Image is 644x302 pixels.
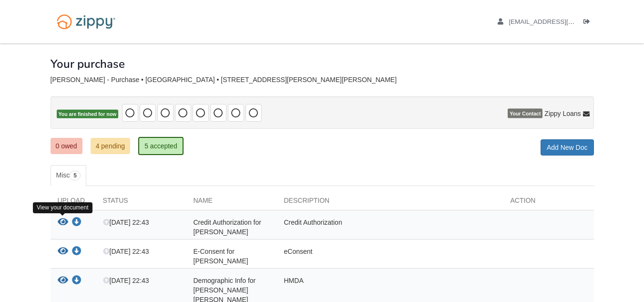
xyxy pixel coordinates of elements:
button: View E-Consent for William Jackson [58,247,68,257]
a: Download Credit Authorization for William Jackson [72,219,82,227]
img: Logo [51,10,122,34]
div: Status [96,196,186,210]
div: [PERSON_NAME] - Purchase • [GEOGRAPHIC_DATA] • [STREET_ADDRESS][PERSON_NAME][PERSON_NAME] [51,76,594,84]
div: Description [277,196,503,210]
div: eConsent [277,247,503,266]
button: View Demographic Info for William Griffin Jackson [58,276,68,286]
a: Download E-Consent for William Jackson [72,248,82,256]
span: You are finished for now [57,110,119,119]
span: [DATE] 22:43 [103,248,149,255]
a: Download Demographic Info for William Griffin Jackson [72,277,82,285]
div: View your document [33,202,92,213]
h1: Your purchase [51,58,125,70]
div: Credit Authorization [277,218,503,237]
a: Misc [51,165,86,186]
div: Name [186,196,277,210]
div: Action [503,196,594,210]
a: 0 owed [51,138,82,154]
div: Upload [51,196,96,210]
a: 4 pending [91,138,131,154]
span: E-Consent for [PERSON_NAME] [194,248,248,265]
span: 5 [70,171,81,180]
a: 5 accepted [138,137,184,155]
button: View Credit Authorization for William Jackson [58,218,68,228]
span: Your Contact [508,109,542,118]
span: Zippy Loans [544,109,581,118]
span: [DATE] 22:43 [103,277,149,284]
a: edit profile [498,18,618,28]
span: [DATE] 22:43 [103,219,149,226]
a: Add New Doc [541,139,594,156]
span: Credit Authorization for [PERSON_NAME] [194,219,261,236]
span: griffin7jackson@gmail.com [509,18,618,25]
a: Log out [583,18,594,28]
